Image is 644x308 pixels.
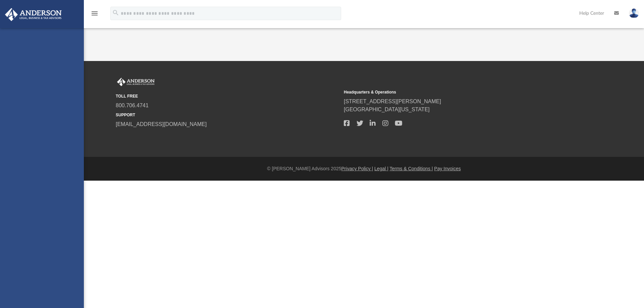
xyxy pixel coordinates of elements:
a: [STREET_ADDRESS][PERSON_NAME] [344,99,441,104]
a: Legal | [374,166,388,171]
img: Anderson Advisors Platinum Portal [3,8,64,21]
a: Pay Invoices [434,166,461,171]
small: SUPPORT [116,112,339,118]
small: Headquarters & Operations [344,89,567,95]
a: Privacy Policy | [341,166,373,171]
img: User Pic [629,8,639,18]
a: [EMAIL_ADDRESS][DOMAIN_NAME] [116,121,207,127]
a: menu [91,13,99,17]
div: © [PERSON_NAME] Advisors 2025 [84,165,644,172]
a: 800.706.4741 [116,103,149,108]
i: search [112,9,119,16]
small: TOLL FREE [116,93,339,99]
i: menu [91,9,99,17]
a: Terms & Conditions | [390,166,433,171]
a: [GEOGRAPHIC_DATA][US_STATE] [344,107,430,112]
img: Anderson Advisors Platinum Portal [116,78,156,86]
